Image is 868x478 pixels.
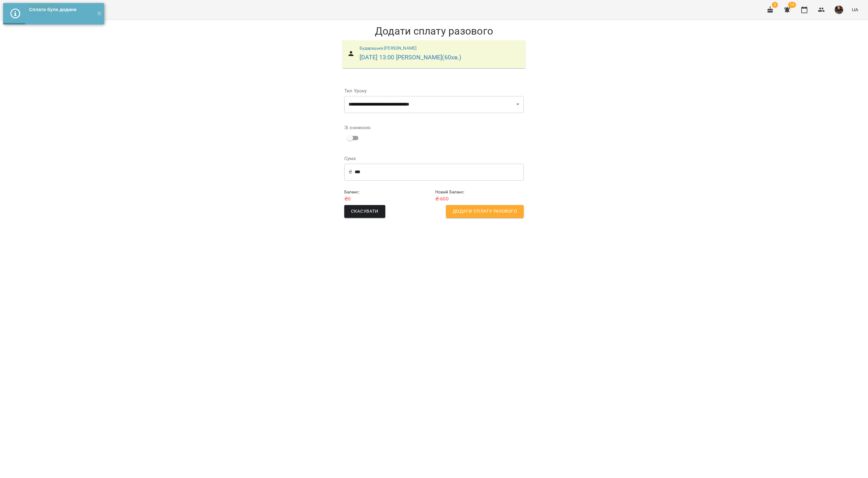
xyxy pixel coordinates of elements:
p: ₴ 0 [344,195,433,203]
img: 50c54b37278f070f9d74a627e50a0a9b.jpg [835,6,843,14]
a: [DATE] 13:00 [PERSON_NAME](60хв.) [360,54,462,61]
a: Бударацька [PERSON_NAME] [360,46,417,50]
span: 14 [788,2,796,8]
p: ₴ -600 [435,195,524,203]
label: Тип Уроку [344,88,524,93]
p: ₴ [349,168,352,176]
span: UA [852,6,858,13]
div: Сплата була додана [29,6,92,13]
h6: Баланс : [344,189,433,196]
button: Скасувати [344,205,385,218]
span: Додати сплату разового [453,207,517,215]
h6: Новий Баланс : [435,189,524,196]
span: Скасувати [351,207,379,215]
button: UA [849,4,861,15]
label: Сума [344,156,524,161]
span: 2 [772,2,778,8]
button: Додати сплату разового [446,205,524,218]
label: Зі знижкою [344,125,371,130]
h1: Додати сплату разового [339,25,529,37]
